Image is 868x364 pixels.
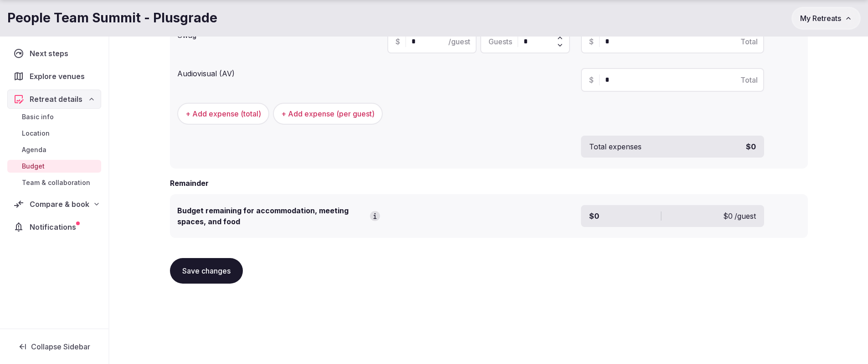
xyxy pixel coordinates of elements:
div: Audiovisual (AV) [177,64,380,79]
span: $ [589,74,594,85]
span: $ [589,36,594,47]
span: Explore venues [30,71,88,82]
span: Location [22,129,50,138]
button: + Add expense (total) [177,103,269,125]
span: Total expenses [589,141,642,152]
span: $0 [746,141,756,152]
a: Location [7,127,101,140]
a: Explore venues [7,67,101,86]
span: Compare & book [30,199,89,210]
a: Agenda [7,143,101,156]
span: Next steps [30,48,72,59]
a: Team & collaboration [7,176,101,189]
span: Team & collaboration [22,178,90,187]
span: Notifications [30,222,80,232]
span: Total [740,74,758,85]
span: $0 [723,211,733,222]
button: Save changes [170,258,243,284]
span: $ [395,36,400,47]
h2: Remainder [170,178,209,189]
span: /guest [448,36,470,47]
span: Agenda [22,145,46,154]
span: Basic info [22,112,54,121]
a: Next steps [7,44,101,63]
a: Notifications [7,217,101,237]
button: + Add expense (per guest) [273,103,383,125]
span: My Retreats [800,14,841,23]
span: Budget [22,162,45,171]
div: Budget remaining for accommodation, meeting spaces, and food [177,201,380,227]
span: Collapse Sidebar [31,342,90,351]
span: Guests [488,36,512,47]
h1: People Team Summit - Plusgrade [7,9,217,27]
button: Collapse Sidebar [7,337,101,357]
span: Retreat details [30,94,82,105]
span: /guest [733,211,756,222]
button: My Retreats [791,7,861,30]
a: Basic info [7,111,101,123]
a: Budget [7,160,101,173]
span: $0 [589,211,599,222]
span: Total [740,36,758,47]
